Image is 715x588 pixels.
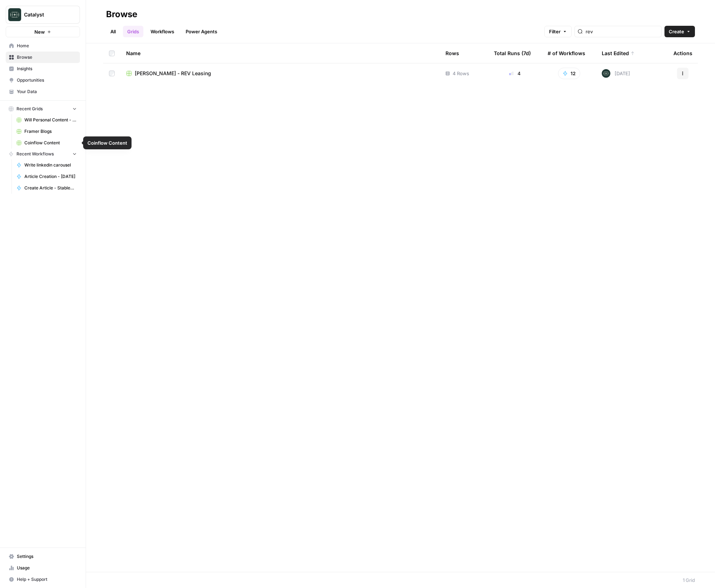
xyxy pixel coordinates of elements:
[6,63,80,74] a: Insights
[126,43,434,63] div: Name
[126,70,434,77] a: [PERSON_NAME] - REV Leasing
[17,565,77,571] span: Usage
[17,43,77,49] span: Home
[6,551,80,562] a: Settings
[24,117,77,123] span: Will Personal Content - [DATE]
[24,185,77,191] span: Create Article - StableDash
[664,26,695,37] button: Create
[6,26,80,37] button: New
[17,576,77,583] span: Help + Support
[24,140,77,146] span: Coinflow Content
[453,70,469,77] span: 4 Rows
[17,54,77,61] span: Browse
[13,182,80,194] a: Create Article - StableDash
[586,28,658,35] input: Search
[6,6,80,24] button: Workspace: Catalyst
[13,114,80,126] a: Will Personal Content - [DATE]
[6,40,80,52] a: Home
[494,43,531,63] div: Total Runs (7d)
[6,574,80,585] button: Help + Support
[6,74,80,86] a: Opportunities
[135,70,211,77] span: [PERSON_NAME] - REV Leasing
[8,8,21,21] img: Catalyst Logo
[13,137,80,149] a: Coinflow Content
[602,69,610,78] img: lkqc6w5wqsmhugm7jkiokl0d6w4g
[544,26,572,37] button: Filter
[669,28,684,35] span: Create
[24,128,77,135] span: Framer Blogs
[445,43,459,63] div: Rows
[13,126,80,137] a: Framer Blogs
[6,562,80,574] a: Usage
[17,77,77,83] span: Opportunities
[123,26,143,37] a: Grids
[24,11,67,18] span: Catalyst
[146,26,178,37] a: Workflows
[17,553,77,560] span: Settings
[17,88,77,95] span: Your Data
[6,103,80,114] button: Recent Grids
[558,68,580,79] button: 12
[16,106,43,112] span: Recent Grids
[6,52,80,63] a: Browse
[6,86,80,97] a: Your Data
[106,26,120,37] a: All
[683,577,695,584] div: 1 Grid
[549,28,561,35] span: Filter
[13,159,80,171] a: Write linkedin carousel
[24,162,77,168] span: Write linkedin carousel
[24,173,77,180] span: Article Creation - [DATE]
[494,70,536,77] div: 4
[602,69,630,78] div: [DATE]
[673,43,692,63] div: Actions
[602,43,635,63] div: Last Edited
[181,26,221,37] a: Power Agents
[34,28,45,35] span: New
[16,151,54,157] span: Recent Workflows
[13,171,80,182] a: Article Creation - [DATE]
[106,9,137,20] div: Browse
[17,66,77,72] span: Insights
[6,149,80,159] button: Recent Workflows
[548,43,585,63] div: # of Workflows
